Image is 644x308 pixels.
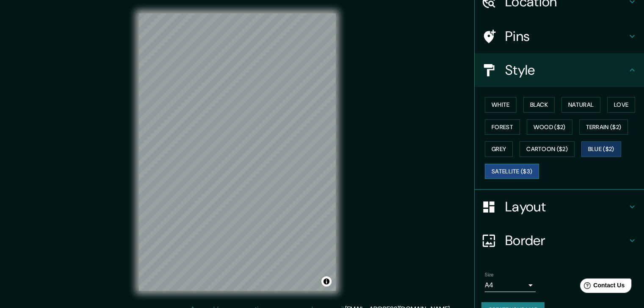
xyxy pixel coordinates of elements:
[527,119,572,135] button: Wood ($2)
[475,224,644,257] div: Border
[485,278,536,292] div: A4
[485,119,520,135] button: Forest
[520,141,575,157] button: Cartoon ($2)
[607,97,635,113] button: Love
[505,232,627,249] h4: Border
[475,190,644,224] div: Layout
[485,271,494,278] label: Size
[569,275,635,299] iframe: Help widget launcher
[561,97,600,113] button: Natural
[523,97,555,113] button: Black
[139,14,336,291] canvas: Map
[485,164,539,179] button: Satellite ($3)
[505,28,627,45] h4: Pins
[475,53,644,87] div: Style
[321,276,332,286] button: Toggle attribution
[581,141,621,157] button: Blue ($2)
[505,198,627,215] h4: Layout
[485,141,513,157] button: Grey
[485,97,517,113] button: White
[475,19,644,53] div: Pins
[579,119,628,135] button: Terrain ($2)
[505,62,627,78] h4: Style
